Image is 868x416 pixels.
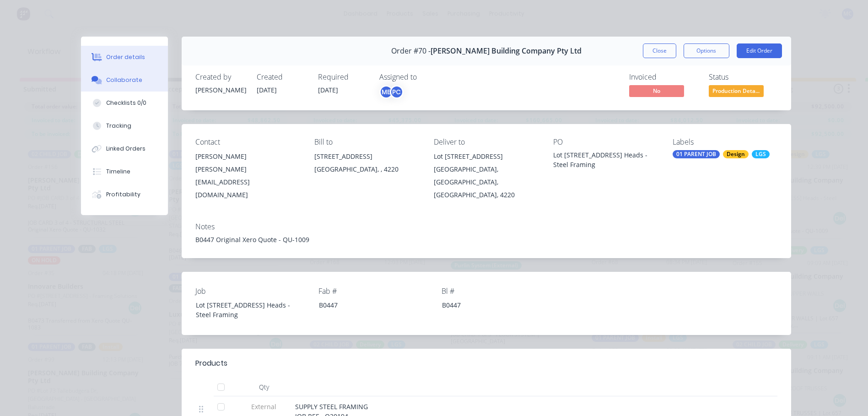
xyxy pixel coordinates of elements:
span: External [240,402,288,411]
button: Collaborate [81,69,168,92]
div: Invoiced [629,73,698,81]
button: Edit Order [737,43,782,58]
button: Order details [81,46,168,69]
div: Products [195,358,227,369]
div: Design [723,150,749,158]
div: B0447 [435,298,549,312]
div: [STREET_ADDRESS][GEOGRAPHIC_DATA], , 4220 [314,150,419,179]
div: Created [257,73,307,81]
div: B0447 [312,298,426,312]
div: Checklists 0/0 [106,99,146,107]
label: Job [195,286,310,297]
button: Checklists 0/0 [81,92,168,114]
div: Notes [195,222,777,231]
div: [PERSON_NAME][EMAIL_ADDRESS][DOMAIN_NAME] [195,163,300,201]
div: Assigned to [379,73,471,81]
div: Labels [673,138,777,146]
div: [PERSON_NAME] [195,150,300,163]
button: Linked Orders [81,137,168,160]
div: Bill to [314,138,419,146]
div: [PERSON_NAME] [195,85,246,95]
div: Qty [237,378,291,396]
div: LGS [752,150,770,158]
div: Contact [195,138,300,146]
label: Bl # [442,286,556,297]
div: Profitability [106,190,140,199]
div: Collaborate [106,76,142,84]
div: PC [390,85,404,99]
div: B0447 Original Xero Quote - QU-1009 [195,235,777,244]
div: ME [379,85,393,99]
span: [PERSON_NAME] Building Company Pty Ltd [431,47,582,55]
span: [DATE] [257,86,277,94]
span: Production Deta... [709,85,764,97]
span: [DATE] [318,86,338,94]
div: Lot [STREET_ADDRESS] Heads - Steel Framing [189,298,303,321]
div: Lot [STREET_ADDRESS] [434,150,539,163]
div: PO [553,138,658,146]
div: [GEOGRAPHIC_DATA], [GEOGRAPHIC_DATA], [GEOGRAPHIC_DATA], 4220 [434,163,539,201]
button: Timeline [81,160,168,183]
div: Timeline [106,167,130,176]
button: MEPC [379,85,404,99]
button: Options [684,43,729,58]
button: Tracking [81,114,168,137]
div: 01 PARENT JOB [673,150,720,158]
div: Order details [106,53,145,61]
div: [GEOGRAPHIC_DATA], , 4220 [314,163,419,176]
div: Deliver to [434,138,539,146]
div: Lot [STREET_ADDRESS][GEOGRAPHIC_DATA], [GEOGRAPHIC_DATA], [GEOGRAPHIC_DATA], 4220 [434,150,539,201]
div: [STREET_ADDRESS] [314,150,419,163]
span: No [629,85,684,97]
button: Profitability [81,183,168,206]
div: Tracking [106,122,131,130]
div: Required [318,73,368,81]
div: Lot [STREET_ADDRESS] Heads - Steel Framing [553,150,658,169]
label: Fab # [318,286,433,297]
span: Order #70 - [391,47,431,55]
div: Created by [195,73,246,81]
button: Close [643,43,676,58]
div: [PERSON_NAME][PERSON_NAME][EMAIL_ADDRESS][DOMAIN_NAME] [195,150,300,201]
div: Linked Orders [106,145,146,153]
div: Status [709,73,777,81]
button: Production Deta... [709,85,764,99]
